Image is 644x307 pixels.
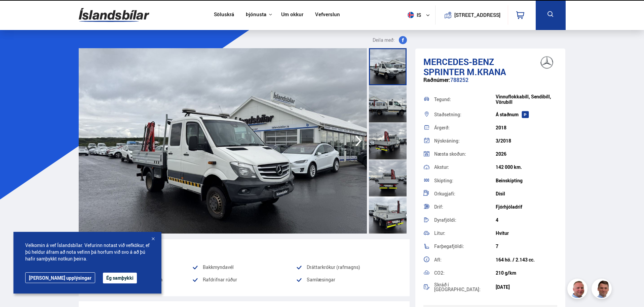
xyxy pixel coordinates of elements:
[103,273,137,283] button: Ég samþykki
[434,178,496,183] div: Skipting:
[281,11,303,19] a: Um okkur
[496,257,557,263] div: 164 hö. / 2.143 cc.
[296,276,400,288] li: Samlæsingar
[533,52,560,73] img: brand logo
[496,125,557,130] div: 2018
[79,4,149,26] img: G0Ugv5HjCgRt.svg
[79,48,367,234] img: 3343555.jpeg
[496,94,557,105] div: Vinnuflokkabíll, Sendibíll, Vörubíll
[246,11,266,18] button: Þjónusta
[434,112,496,117] div: Staðsetning:
[439,5,504,25] a: [STREET_ADDRESS]
[423,66,506,78] span: Sprinter M.KRANA
[434,152,496,156] div: Næsta skoðun:
[434,125,496,130] div: Árgerð:
[370,36,410,44] button: Deila með:
[457,12,498,18] button: [STREET_ADDRESS]
[434,231,496,236] div: Litur:
[25,272,95,283] a: [PERSON_NAME] upplýsingar
[434,257,496,262] div: Afl:
[434,271,496,275] div: CO2:
[496,231,557,236] div: Hvítur
[434,218,496,222] div: Dyrafjöldi:
[434,97,496,102] div: Tegund:
[496,112,557,117] div: Á staðnum
[405,5,435,25] button: is
[496,151,557,157] div: 2026
[214,11,234,19] a: Söluskrá
[88,245,400,255] div: Vinsæll búnaður
[405,12,422,18] span: is
[496,270,557,276] div: 210 g/km
[496,178,557,183] div: Beinskipting
[496,244,557,249] div: 7
[434,282,496,292] div: Skráð í [GEOGRAPHIC_DATA]:
[496,217,557,223] div: 4
[192,263,296,271] li: Bakkmyndavél
[423,56,494,68] span: Mercedes-Benz
[496,204,557,210] div: Fjórhjóladrif
[496,191,557,196] div: Dísil
[408,12,414,18] img: svg+xml;base64,PHN2ZyB4bWxucz0iaHR0cDovL3d3dy53My5vcmcvMjAwMC9zdmciIHdpZHRoPSI1MTIiIGhlaWdodD0iNT...
[423,76,450,84] span: Raðnúmer:
[192,276,296,284] li: Rafdrifnar rúður
[373,36,395,44] span: Deila með:
[496,284,557,290] div: [DATE]
[25,242,150,262] span: Velkomin á vef Íslandsbílar. Vefurinn notast við vefkökur, ef þú heldur áfram að nota vefinn þá h...
[434,139,496,143] div: Nýskráning:
[496,164,557,170] div: 142 000 km.
[568,280,589,300] img: siFngHWaQ9KaOqBr.png
[434,244,496,249] div: Farþegafjöldi:
[423,77,558,90] div: 788252
[434,205,496,209] div: Drif:
[434,191,496,196] div: Orkugjafi:
[315,11,340,19] a: Vefverslun
[434,165,496,170] div: Akstur:
[296,263,400,271] li: Dráttarkrókur (rafmagns)
[593,280,613,300] img: FbJEzSuNWCJXmdc-.webp
[496,138,557,144] div: 3/2018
